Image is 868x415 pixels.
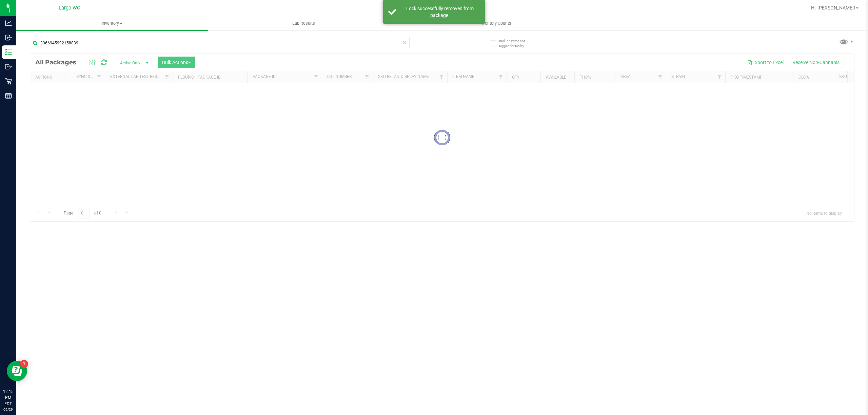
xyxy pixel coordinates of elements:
inline-svg: Outbound [5,63,12,70]
span: Inventory [16,20,208,26]
input: Search Package ID, Item Name, SKU, Lot or Part Number... [30,38,410,48]
inline-svg: Analytics [5,20,12,26]
div: Lock successfully removed from package. [400,5,480,19]
a: Lab Results [208,16,399,30]
span: Clear [402,38,407,47]
span: Inventory Counts [470,20,520,26]
iframe: Resource center [7,361,27,381]
span: Largo WC [59,5,80,11]
inline-svg: Retail [5,78,12,85]
p: 09/29 [3,407,13,412]
inline-svg: Reports [5,92,12,99]
span: Lab Results [283,20,324,26]
inline-svg: Inbound [5,34,12,41]
span: Hi, [PERSON_NAME]! [811,5,855,11]
a: Inventory [16,16,208,30]
iframe: Resource center unread badge [20,360,28,368]
a: Inventory Counts [399,16,591,30]
span: Include items not tagged for facility [499,38,533,48]
inline-svg: Inventory [5,49,12,56]
p: 12:15 PM EDT [3,389,13,407]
